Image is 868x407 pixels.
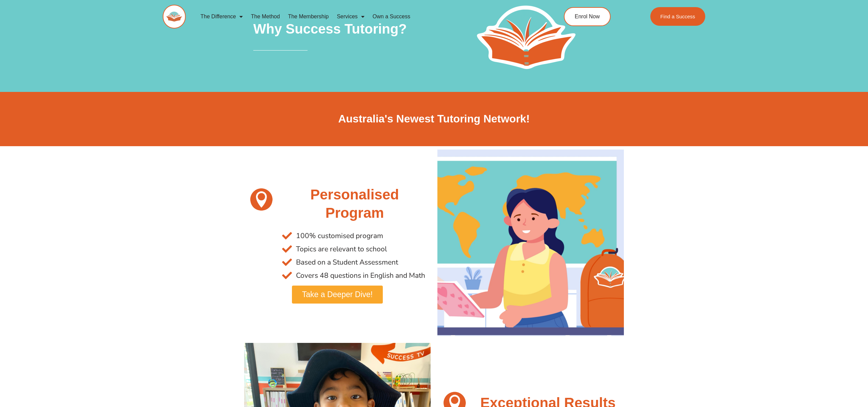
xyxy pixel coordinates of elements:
[196,9,247,24] a: The Difference
[244,112,624,126] h2: Australia's Newest Tutoring Network!
[650,7,705,26] a: Find a Success
[369,9,414,24] a: Own a Success
[575,14,600,19] span: Enrol Now
[282,186,427,222] h2: Personalised Program
[294,229,383,243] span: 100% customised program
[294,243,387,256] span: Topics are relevant to school
[294,256,398,269] span: Based on a Student Assessment
[196,9,533,24] nav: Menu
[564,7,611,26] a: Enrol Now
[247,9,284,24] a: The Method
[292,286,383,304] a: Take a Deeper Dive!
[284,9,333,24] a: The Membership
[302,291,373,298] span: Take a Deeper Dive!
[660,14,695,19] span: Find a Success
[333,9,368,24] a: Services
[294,269,425,282] span: Covers 48 questions in English and Math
